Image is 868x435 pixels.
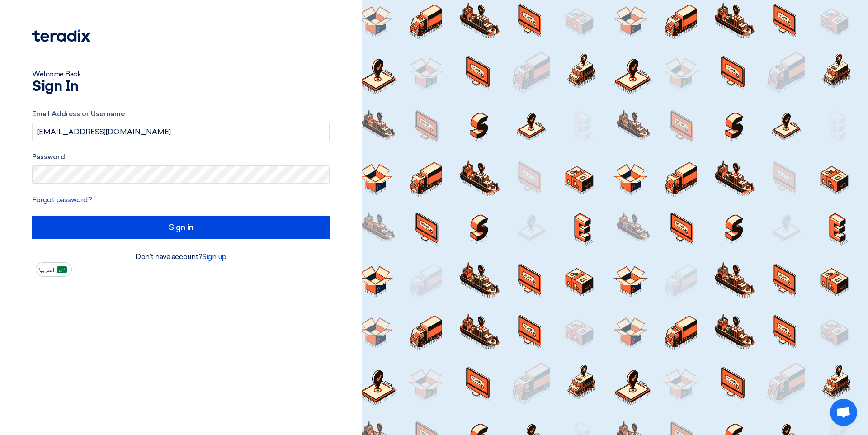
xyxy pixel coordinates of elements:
[38,267,54,273] span: العربية
[202,252,226,261] a: Sign up
[36,262,72,277] button: العربية
[32,109,330,119] label: Email Address or Username
[32,251,330,262] div: Don't have account?
[32,123,330,141] input: Enter your business email or username
[32,195,92,204] a: Forgot password?
[830,399,857,426] div: Open chat
[32,80,330,94] h1: Sign In
[32,216,330,239] input: Sign in
[57,266,67,273] img: ar-AR.png
[32,69,330,80] div: Welcome Back ...
[32,152,330,162] label: Password
[32,29,90,42] img: Teradix logo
